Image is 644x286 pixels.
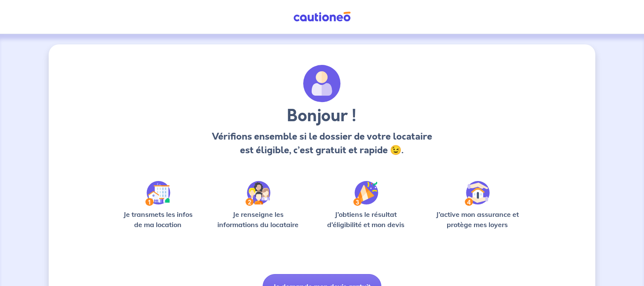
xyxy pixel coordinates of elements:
[212,209,304,230] p: Je renseigne les informations du locataire
[465,181,490,206] img: /static/bfff1cf634d835d9112899e6a3df1a5d/Step-4.svg
[246,181,270,206] img: /static/c0a346edaed446bb123850d2d04ad552/Step-2.svg
[209,130,434,157] p: Vérifions ensemble si le dossier de votre locataire est éligible, c’est gratuit et rapide 😉.
[145,181,170,206] img: /static/90a569abe86eec82015bcaae536bd8e6/Step-1.svg
[209,106,434,126] h3: Bonjour !
[318,209,414,230] p: J’obtiens le résultat d’éligibilité et mon devis
[117,209,199,230] p: Je transmets les infos de ma location
[303,65,341,102] img: archivate
[353,181,378,206] img: /static/f3e743aab9439237c3e2196e4328bba9/Step-3.svg
[290,12,354,22] img: Cautioneo
[427,209,527,230] p: J’active mon assurance et protège mes loyers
